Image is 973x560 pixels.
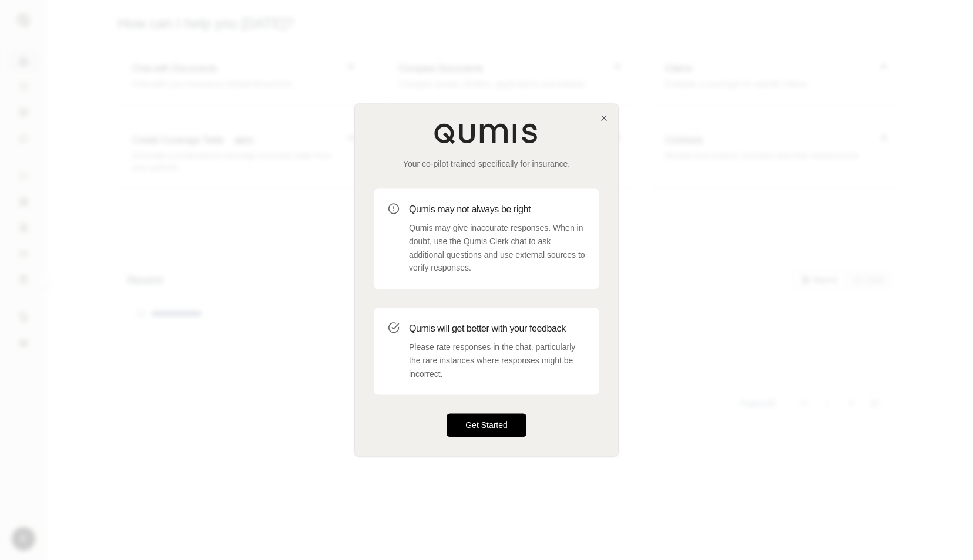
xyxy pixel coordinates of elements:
[409,322,585,336] h3: Qumis will get better with your feedback
[447,414,526,437] button: Get Started
[409,203,585,217] h3: Qumis may not always be right
[374,158,599,170] p: Your co-pilot trained specifically for insurance.
[409,340,585,380] p: Please rate responses in the chat, particularly the rare instances where responses might be incor...
[409,221,585,275] p: Qumis may give inaccurate responses. When in doubt, use the Qumis Clerk chat to ask additional qu...
[434,123,539,144] img: Qumis Logo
